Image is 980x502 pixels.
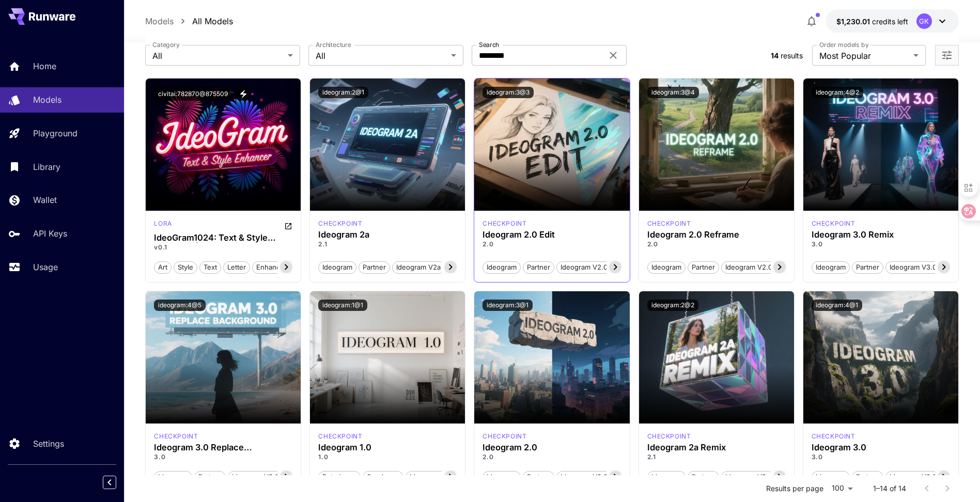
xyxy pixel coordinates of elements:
[224,262,250,273] span: letter
[154,470,192,483] button: Ideogram
[33,127,77,139] p: Playground
[318,219,362,228] p: checkpoint
[483,472,520,482] span: Ideogram
[688,470,719,483] button: Partner
[154,260,172,274] button: art
[33,261,58,273] p: Usage
[318,432,362,441] p: checkpoint
[828,481,857,496] div: 100
[812,230,950,240] h3: Ideogram 3.0 Remix
[392,260,445,274] button: Ideogram v2a
[852,260,883,274] button: Partner
[318,230,457,240] div: Ideogram 2a
[523,262,554,273] span: Partner
[33,60,56,72] p: Home
[647,443,786,452] h3: Ideogram 2a Remix
[154,243,292,252] p: v0.1
[781,51,803,60] span: results
[647,300,698,311] button: ideogram:2@2
[819,40,868,49] label: Order models by
[812,300,862,311] button: ideogram:4@1
[523,260,554,274] button: Partner
[174,262,197,273] span: style
[819,50,909,62] span: Most Popular
[319,472,360,482] span: Bytedance
[647,230,786,240] div: Ideogram 2.0 Reframe
[174,260,197,274] button: style
[647,432,691,441] p: checkpoint
[194,470,226,483] button: Partner
[406,470,458,483] button: ideogram:1@1
[647,219,691,228] p: checkpoint
[647,260,686,274] button: Ideogram
[836,16,908,27] div: $1,230.00754
[812,240,950,249] p: 3.0
[688,472,719,482] span: Partner
[826,9,959,33] button: $1,230.00754GK
[872,17,908,26] span: credits left
[363,472,403,482] span: Seedream
[483,230,621,240] h3: Ideogram 2.0 Edit
[916,13,932,29] div: GK
[200,262,221,273] span: text
[154,443,292,452] h3: Ideogram 3.0 Replace Background
[483,452,621,462] p: 2.0
[318,300,367,311] button: ideogram:1@1
[152,40,180,49] label: Category
[771,51,779,60] span: 14
[483,300,533,311] button: ideogram:3@1
[483,219,526,228] p: checkpoint
[647,219,691,228] div: ideogram2
[483,470,521,483] button: Ideogram
[812,219,855,228] div: ideogram3
[721,470,774,483] button: Ideogram v2a
[556,470,612,483] button: Ideogram v2.0
[154,452,292,462] p: 3.0
[195,472,225,482] span: Partner
[483,432,526,441] div: ideogram2
[33,194,57,206] p: Wallet
[766,483,823,494] p: Results per page
[316,40,351,49] label: Architecture
[103,476,116,489] button: Collapse sidebar
[154,87,232,101] button: civitai:782870@875509
[647,470,686,483] button: Ideogram
[318,443,457,452] h3: Ideogram 1.0
[647,432,691,441] div: ideogram2a
[318,470,361,483] button: Bytedance
[557,472,611,482] span: Ideogram v2.0
[852,472,883,482] span: Partner
[647,452,786,462] p: 2.1
[318,87,368,98] button: ideogram:2@1
[406,472,457,482] span: ideogram:1@1
[318,219,362,228] div: ideogram2a
[812,432,855,441] div: ideogram3
[33,437,64,450] p: Settings
[319,262,356,273] span: Ideogram
[941,49,953,62] button: Open more filters
[199,260,221,274] button: text
[33,227,67,240] p: API Keys
[393,262,444,273] span: Ideogram v2a
[359,262,390,273] span: Partner
[812,443,950,452] h3: Ideogram 3.0
[812,87,863,98] button: ideogram:4@2
[236,87,250,101] button: View trigger words
[812,470,850,483] button: Ideogram
[557,262,611,273] span: Ideogram v2.0
[154,219,172,228] p: lora
[228,470,283,483] button: Ideogram v3.0
[359,260,390,274] button: Partner
[192,15,233,27] a: All Models
[483,443,621,452] h3: Ideogram 2.0
[885,470,941,483] button: Ideogram v3.0
[316,50,447,62] span: All
[885,260,941,274] button: Ideogram v3.0
[253,262,290,273] span: enhancer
